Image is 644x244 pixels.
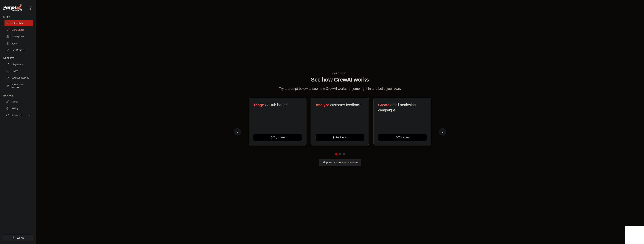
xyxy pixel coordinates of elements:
iframe: Chat Widget [625,226,644,244]
p: Try a prompt below to see how CrewAI works, or jump right in and build your own. [277,86,403,91]
span: customer feedback [330,103,361,107]
a: Agents [4,40,33,46]
div: Operate [3,57,33,60]
h1: See how CrewAI works [237,76,443,83]
button: Logout [3,235,33,241]
button: Try it now [316,134,364,141]
button: Skip and explore on my own [319,159,361,166]
img: Logo [3,4,22,11]
button: Resources [4,112,33,118]
div: WALKTHROUGH [237,72,443,75]
span: Logout [17,236,24,239]
a: Crew Studio [5,27,33,33]
a: Tool Registry [4,47,33,53]
a: Traces [4,68,33,74]
span: GitHub issues [265,103,287,107]
span: Create [378,103,389,107]
a: Environment Variables [4,82,33,90]
span: Triage [253,103,264,107]
div: Build [3,16,33,19]
button: Try it now [378,134,427,141]
span: Resources [11,114,22,117]
div: Manage [3,94,33,97]
a: Integrations [4,61,33,67]
a: Settings [4,105,33,111]
a: Automations [4,20,33,26]
a: LLM Connections [4,75,33,81]
span: email marketing campaigns [378,103,416,112]
span: Analyze [316,103,329,107]
a: Usage [4,99,33,105]
a: Marketplace [4,34,33,40]
button: Try it now [253,134,302,141]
